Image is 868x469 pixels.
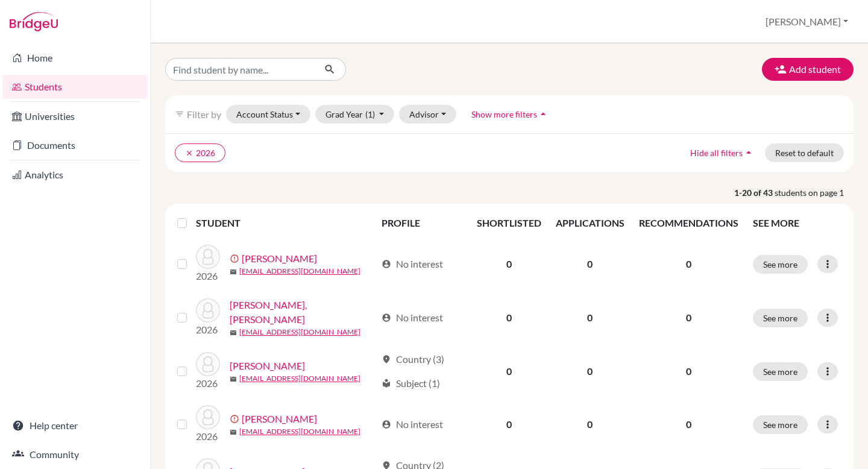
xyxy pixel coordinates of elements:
[690,148,743,158] span: Hide all filters
[399,105,456,124] button: Advisor
[753,415,808,434] button: See more
[470,238,549,291] td: 0
[382,379,391,388] span: local_library
[471,109,537,119] span: Show more filters
[315,105,395,124] button: Grad Year(1)
[374,209,469,238] th: PROFILE
[239,266,360,277] a: [EMAIL_ADDRESS][DOMAIN_NAME]
[239,327,360,338] a: [EMAIL_ADDRESS][DOMAIN_NAME]
[230,376,237,383] span: mail
[230,268,237,275] span: mail
[2,104,148,128] a: Universities
[175,143,225,162] button: clear2026
[753,255,808,274] button: See more
[2,414,148,438] a: Help center
[762,58,854,81] button: Add student
[2,75,148,99] a: Students
[549,345,632,398] td: 0
[2,133,148,157] a: Documents
[242,251,317,266] a: [PERSON_NAME]
[230,359,305,373] a: [PERSON_NAME]
[365,109,375,119] span: (1)
[382,313,391,323] span: account_circle
[382,310,443,325] div: No interest
[765,143,844,162] button: Reset to default
[639,257,738,271] p: 0
[470,291,549,345] td: 0
[187,109,221,120] span: Filter by
[743,146,755,159] i: arrow_drop_up
[239,426,360,437] a: [EMAIL_ADDRESS][DOMAIN_NAME]
[639,364,738,379] p: 0
[470,398,549,451] td: 0
[239,373,360,384] a: [EMAIL_ADDRESS][DOMAIN_NAME]
[196,245,220,269] img: Beevers, Jack
[639,417,738,432] p: 0
[382,417,443,432] div: No interest
[775,186,854,199] span: students on page 1
[734,186,775,199] strong: 1-20 of 43
[196,298,220,323] img: Chan, Chi Yan
[196,209,374,238] th: STUDENT
[549,209,632,238] th: APPLICATIONS
[2,46,148,70] a: Home
[226,105,310,124] button: Account Status
[2,442,148,467] a: Community
[165,58,315,81] input: Find student by name...
[382,354,391,364] span: location_on
[760,10,854,33] button: [PERSON_NAME]
[639,310,738,325] p: 0
[382,259,391,269] span: account_circle
[382,352,444,367] div: Country (3)
[382,420,391,429] span: account_circle
[230,329,237,336] span: mail
[549,398,632,451] td: 0
[2,163,148,187] a: Analytics
[549,238,632,291] td: 0
[196,323,220,337] p: 2026
[461,105,559,124] button: Show more filtersarrow_drop_up
[549,291,632,345] td: 0
[196,376,220,391] p: 2026
[196,352,220,376] img: Chan, Gordon
[470,209,549,238] th: SHORTLISTED
[680,143,765,162] button: Hide all filtersarrow_drop_up
[382,257,443,271] div: No interest
[230,298,376,327] a: [PERSON_NAME], [PERSON_NAME]
[230,429,237,436] span: mail
[175,109,184,119] i: filter_list
[230,414,242,424] span: error_outline
[185,149,193,157] i: clear
[382,376,440,391] div: Subject (1)
[632,209,746,238] th: RECOMMENDATIONS
[537,108,549,120] i: arrow_drop_up
[196,405,220,429] img: Chan, Hannah
[230,254,242,263] span: error_outline
[242,412,317,426] a: [PERSON_NAME]
[753,309,808,327] button: See more
[10,12,58,31] img: Bridge-U
[196,429,220,444] p: 2026
[746,209,849,238] th: SEE MORE
[470,345,549,398] td: 0
[753,362,808,381] button: See more
[196,269,220,283] p: 2026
